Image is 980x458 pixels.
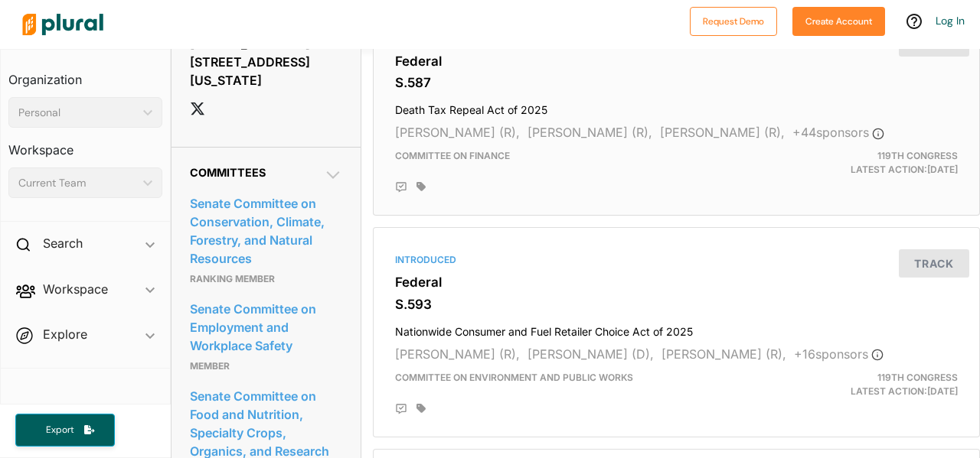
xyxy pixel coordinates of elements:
h4: Nationwide Consumer and Fuel Retailer Choice Act of 2025 [395,318,958,339]
p: Ranking Member [190,270,342,288]
a: Senate Committee on Employment and Workplace Safety [190,297,342,357]
span: [PERSON_NAME] (R), [395,125,520,140]
h3: S.587 [395,75,958,90]
div: Add Position Statement [395,403,407,415]
a: Request Demo [690,12,777,28]
span: 119th Congress [877,372,958,383]
span: [PERSON_NAME] (R), [528,125,652,140]
span: [PERSON_NAME] (R), [395,346,520,362]
a: Create Account [792,12,885,28]
div: Add tags [416,403,426,414]
div: Add Position Statement [395,181,407,193]
span: + 16 sponsor s [794,346,884,362]
span: Committee on Finance [395,150,510,161]
h3: Federal [395,54,958,69]
div: Introduced [395,253,958,267]
div: [STREET_ADDRESS] [STREET_ADDRESS][US_STATE] [190,32,342,92]
h3: Organization [8,57,162,91]
div: Add tags [416,181,426,192]
h3: Workspace [8,128,162,161]
button: Create Account [792,7,885,36]
span: Export [35,424,84,437]
span: [PERSON_NAME] (D), [528,346,654,362]
button: Export [15,414,115,447]
div: Personal [18,105,137,121]
h2: Search [43,235,83,252]
span: + 44 sponsor s [792,125,884,140]
h3: S.593 [395,297,958,312]
p: Member [190,357,342,375]
h4: Death Tax Repeal Act of 2025 [395,96,958,117]
span: 119th Congress [877,150,958,161]
div: Latest Action: [DATE] [774,149,969,177]
span: [PERSON_NAME] (R), [661,346,786,362]
span: Committee on Environment and Public Works [395,372,633,383]
a: Log In [936,14,965,28]
button: Request Demo [690,7,777,36]
a: Senate Committee on Conservation, Climate, Forestry, and Natural Resources [190,192,342,270]
button: Track [899,249,969,278]
div: Latest Action: [DATE] [774,371,969,398]
span: [PERSON_NAME] (R), [660,125,785,140]
div: Current Team [18,175,137,191]
span: Committees [190,166,266,179]
h3: Federal [395,274,958,290]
